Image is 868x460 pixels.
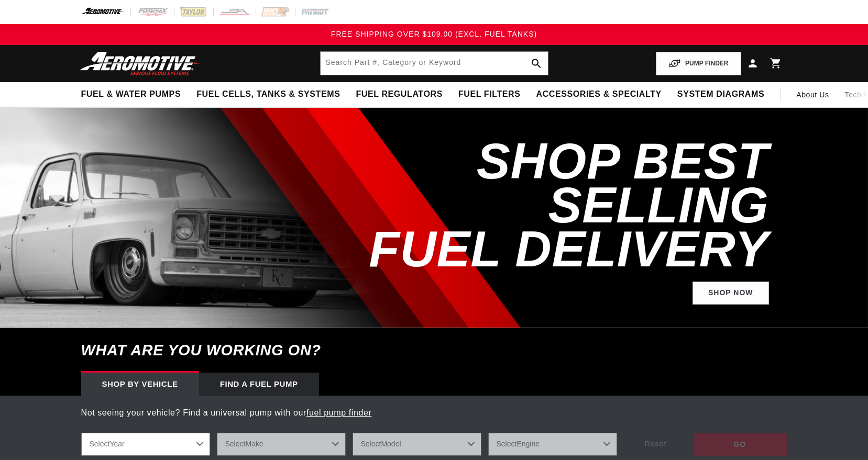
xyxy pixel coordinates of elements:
summary: System Diagrams [669,82,772,107]
a: Shop Now [693,282,769,305]
img: Aeromotive [77,51,208,76]
span: Fuel & Water Pumps [81,89,181,100]
select: Model [353,433,481,456]
p: Not seeing your vehicle? Find a universal pump with our [81,406,787,420]
summary: Accessories & Specialty [529,82,669,107]
h2: SHOP BEST SELLING FUEL DELIVERY [321,139,769,271]
span: FREE SHIPPING OVER $109.00 (EXCL. FUEL TANKS) [331,30,537,38]
button: PUMP FINDER [656,52,741,75]
span: About Us [796,91,829,99]
span: System Diagrams [677,89,764,100]
button: search button [525,52,548,75]
summary: Fuel & Water Pumps [73,82,189,107]
a: fuel pump finder [306,408,371,417]
select: Make [217,433,346,456]
summary: Fuel Filters [451,82,529,107]
div: Find a Fuel Pump [199,373,319,396]
h6: What are you working on? [55,328,814,373]
select: Year [81,433,210,456]
span: Fuel Regulators [356,89,442,100]
input: Search by Part Number, Category or Keyword [321,52,548,75]
div: Shop by vehicle [81,373,199,396]
select: Engine [488,433,617,456]
span: Fuel Filters [458,89,521,100]
span: Accessories & Specialty [536,89,662,100]
summary: Fuel Cells, Tanks & Systems [189,82,348,107]
span: Fuel Cells, Tanks & Systems [196,89,340,100]
a: About Us [788,82,837,107]
summary: Fuel Regulators [348,82,450,107]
